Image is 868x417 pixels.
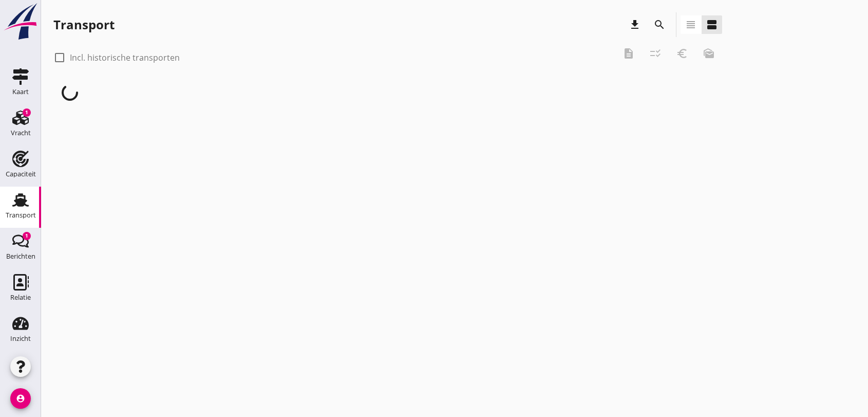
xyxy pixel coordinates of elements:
[70,52,180,63] label: Incl. historische transporten
[10,388,31,409] i: account_circle
[23,108,31,117] div: 1
[10,335,31,342] div: Inzicht
[11,130,31,136] div: Vracht
[629,19,641,31] i: download
[10,294,31,301] div: Relatie
[23,232,31,240] div: 1
[6,212,36,219] div: Transport
[6,171,36,177] div: Capaciteit
[2,3,39,41] img: logo-small.a267ee39.svg
[12,88,29,95] div: Kaart
[706,19,718,31] i: view_agenda
[6,253,35,260] div: Berichten
[653,19,666,31] i: search
[685,19,697,31] i: view_headline
[53,16,115,33] div: Transport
